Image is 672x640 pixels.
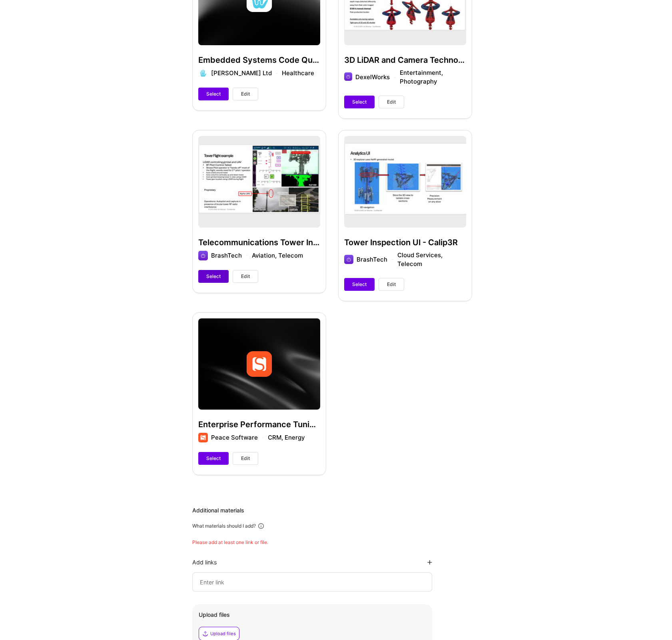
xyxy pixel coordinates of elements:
[387,281,396,288] span: Edit
[352,98,367,106] span: Select
[344,278,375,291] button: Select
[387,98,396,106] span: Edit
[192,506,472,514] div: Additional materials
[199,611,426,619] div: Upload files
[198,270,229,283] button: Select
[379,96,404,108] button: Edit
[379,278,404,291] button: Edit
[206,455,221,462] span: Select
[344,96,375,108] button: Select
[206,90,221,98] span: Select
[210,630,236,637] div: Upload files
[241,273,250,280] span: Edit
[233,270,258,283] button: Edit
[198,88,229,100] button: Select
[257,522,265,530] i: icon Info
[199,577,425,587] input: Enter link
[192,539,472,546] div: Please add at least one link or file.
[206,273,221,280] span: Select
[233,452,258,465] button: Edit
[202,630,209,637] i: icon Upload2
[233,88,258,100] button: Edit
[352,281,367,288] span: Select
[192,558,217,566] div: Add links
[427,560,432,565] i: icon PlusBlackFlat
[192,523,256,529] div: What materials should I add?
[241,90,250,98] span: Edit
[198,452,229,465] button: Select
[241,455,250,462] span: Edit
